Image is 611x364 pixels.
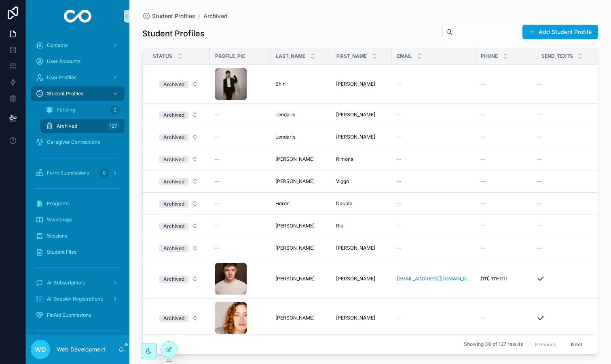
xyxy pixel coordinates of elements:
span: Rimona [336,156,353,162]
a: [PERSON_NAME] [275,315,326,321]
span: Archived [57,123,77,129]
button: Select Button [153,271,205,286]
span: -- [537,178,541,185]
button: Select Button [153,241,205,255]
div: Archived [163,81,184,88]
span: Email [397,53,412,59]
a: -- [397,156,471,162]
a: -- [215,200,266,207]
a: [PERSON_NAME] [336,112,387,118]
span: [PERSON_NAME] [336,81,375,87]
div: Archived [163,134,184,141]
span: Student Files [47,249,76,255]
a: Select Button [152,240,205,256]
a: -- [215,112,266,118]
span: -- [215,112,220,118]
span: -- [215,223,220,229]
div: scrollable content [26,32,129,335]
a: Horon [275,200,326,207]
a: Select Button [152,76,205,92]
a: -- [397,134,471,140]
span: -- [537,156,541,162]
span: Sessions [47,233,67,239]
a: Student Profiles [142,12,195,20]
button: Select Button [153,107,205,122]
a: -- [397,200,471,207]
button: Select Button [153,130,205,144]
div: Archived [163,156,184,163]
button: Select Button [153,219,205,233]
a: All Subscriptions [31,276,125,290]
div: Archived [163,245,184,252]
a: Select Button [152,151,205,167]
span: -- [215,156,220,162]
span: [PERSON_NAME] [275,156,315,162]
span: Caregiver Connections [47,139,100,145]
a: -- [537,112,592,118]
a: [PERSON_NAME] [336,245,387,251]
span: [PERSON_NAME] [336,276,375,282]
span: [PERSON_NAME] [275,245,315,251]
a: [PERSON_NAME] [336,81,387,87]
span: Shin [275,81,285,87]
a: -- [480,178,531,185]
button: Select Button [153,311,205,325]
span: -- [480,245,485,251]
a: Archived [203,12,228,20]
span: (111) 111-1111 [480,276,507,282]
p: Web Development [57,345,106,353]
span: [PERSON_NAME] [336,315,375,321]
a: Programs [31,196,125,211]
a: Student Files [31,245,125,259]
span: All Subscriptions [47,280,85,286]
a: Select Button [152,174,205,189]
div: Archived [163,223,184,230]
a: Lendaris [275,134,326,140]
span: Form Submissions [47,170,89,176]
span: -- [397,245,402,251]
a: -- [397,223,471,229]
button: Select Button [153,77,205,91]
a: FinAid Submissions [31,308,125,322]
span: -- [215,134,220,140]
a: [PERSON_NAME] [275,276,326,282]
button: Select Button [153,196,205,211]
button: Add Student Profile [522,25,598,39]
a: All Session Registrations [31,292,125,306]
span: -- [215,200,220,207]
span: -- [537,200,541,207]
a: -- [480,200,531,207]
a: Pending2 [40,103,125,117]
span: -- [397,223,402,229]
a: Workshops [31,213,125,227]
span: -- [215,178,220,185]
a: Rimona [336,156,387,162]
a: Sessions [31,229,125,243]
a: [PERSON_NAME] [336,134,387,140]
a: -- [215,245,266,251]
span: -- [537,134,541,140]
a: -- [215,156,266,162]
a: [PERSON_NAME] [275,178,326,185]
img: App logo [64,10,92,23]
span: Send_texts [541,53,573,59]
span: [PERSON_NAME] [275,315,315,321]
a: Viggo [336,178,387,185]
div: 0 [99,168,109,178]
span: -- [480,134,485,140]
span: Pending [57,107,75,113]
span: [PERSON_NAME] [275,223,315,229]
span: Dakota [336,200,353,207]
a: Form Submissions0 [31,166,125,180]
span: User Profiles [47,74,76,81]
div: Archived [163,112,184,119]
a: -- [537,200,592,207]
div: Archived [163,178,184,185]
span: -- [537,81,541,87]
span: -- [397,178,402,185]
a: Select Button [152,310,205,326]
a: -- [537,223,592,229]
span: First_name [336,53,367,59]
a: -- [480,81,531,87]
span: [PERSON_NAME] [336,245,375,251]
